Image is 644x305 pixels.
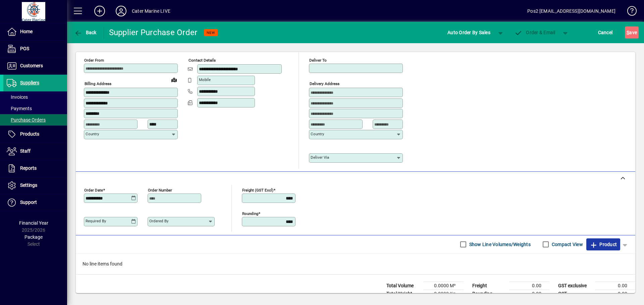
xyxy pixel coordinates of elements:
[555,290,595,298] td: GST
[19,220,48,226] span: Financial Year
[3,103,67,114] a: Payments
[586,238,620,250] button: Product
[423,290,464,298] td: 0.0000 Kg
[207,30,215,35] span: NEW
[550,241,583,248] label: Compact View
[598,27,613,38] span: Cancel
[3,194,67,211] a: Support
[509,282,549,290] td: 0.00
[7,117,46,123] span: Purchase Orders
[3,23,67,40] a: Home
[3,91,67,103] a: Invoices
[555,282,595,290] td: GST exclusive
[627,27,637,38] span: ave
[469,290,509,298] td: Rounding
[3,58,67,74] a: Customers
[74,30,97,35] span: Back
[509,290,549,298] td: 0.00
[595,290,635,298] td: 0.00
[84,58,104,63] mat-label: Order from
[110,5,132,17] button: Profile
[7,106,32,111] span: Payments
[622,1,636,23] a: Knowledge Base
[309,58,327,63] mat-label: Deliver To
[72,26,98,39] button: Back
[627,30,629,35] span: S
[242,187,273,192] mat-label: Freight (GST excl)
[76,254,635,274] div: No line items found
[20,182,37,188] span: Settings
[24,234,43,240] span: Package
[527,6,615,16] div: Pos2 [EMAIL_ADDRESS][DOMAIN_NAME]
[132,6,170,16] div: Cater Marine LIVE
[20,63,43,68] span: Customers
[199,77,211,82] mat-label: Mobile
[590,239,617,250] span: Product
[3,177,67,194] a: Settings
[86,219,106,223] mat-label: Required by
[109,27,198,38] div: Supplier Purchase Order
[67,26,104,39] app-page-header-button: Back
[311,132,324,136] mat-label: Country
[383,290,423,298] td: Total Weight
[444,26,494,39] button: Auto Order By Sales
[511,26,559,39] button: Order & Email
[20,80,39,85] span: Suppliers
[596,26,614,39] button: Cancel
[20,29,33,34] span: Home
[20,46,29,51] span: POS
[149,219,168,223] mat-label: Ordered by
[7,94,28,100] span: Invoices
[20,148,31,154] span: Staff
[84,187,103,192] mat-label: Order date
[86,132,99,136] mat-label: Country
[383,282,423,290] td: Total Volume
[3,114,67,126] a: Purchase Orders
[423,282,464,290] td: 0.0000 M³
[468,241,531,248] label: Show Line Volumes/Weights
[311,155,329,160] mat-label: Deliver via
[469,282,509,290] td: Freight
[447,27,490,38] span: Auto Order By Sales
[20,200,37,205] span: Support
[3,160,67,177] a: Reports
[148,187,172,192] mat-label: Order number
[3,41,67,57] a: POS
[3,143,67,160] a: Staff
[89,5,110,17] button: Add
[169,74,179,85] a: View on map
[595,282,635,290] td: 0.00
[625,26,639,39] button: Save
[515,30,555,35] span: Order & Email
[242,211,258,216] mat-label: Rounding
[3,126,67,143] a: Products
[20,131,39,137] span: Products
[20,165,37,171] span: Reports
